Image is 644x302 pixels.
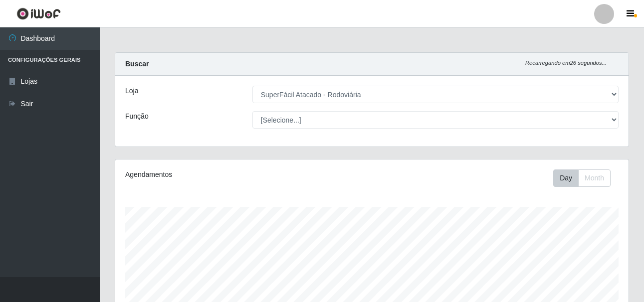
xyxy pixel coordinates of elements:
[16,7,61,20] img: CoreUI Logo
[553,169,619,187] div: Toolbar with button groups
[578,169,611,187] button: Month
[125,86,138,96] label: Loja
[125,111,149,122] label: Função
[553,169,611,187] div: First group
[125,60,149,68] strong: Buscar
[125,169,322,180] div: Agendamentos
[553,169,579,187] button: Day
[525,60,607,66] i: Recarregando em 26 segundos...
